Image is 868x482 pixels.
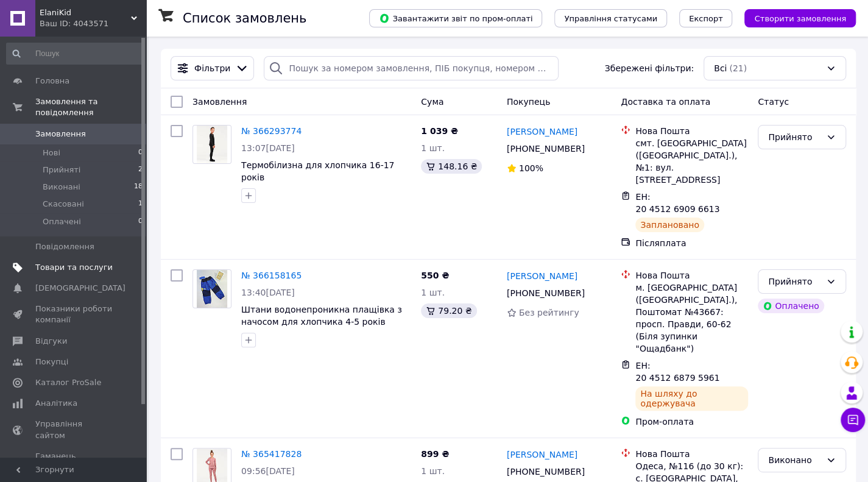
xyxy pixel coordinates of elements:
[197,126,227,163] img: Фото товару
[768,130,821,144] div: Прийнято
[635,237,748,249] div: Післяплата
[421,288,445,297] span: 1 шт.
[744,9,856,27] button: Створити замовлення
[379,13,532,24] span: Завантажити звіт по пром-оплаті
[768,453,821,467] div: Виконано
[635,125,748,137] div: Нова Пошта
[421,126,458,136] span: 1 039 ₴
[138,147,143,158] span: 0
[635,282,748,355] div: м. [GEOGRAPHIC_DATA] ([GEOGRAPHIC_DATA].), Поштомат №43667: просп. Правди, 60-62 (Біля зупинки "О...
[635,361,719,383] span: ЕН: 20 4512 6879 5961
[729,63,747,73] span: (21)
[841,408,865,432] button: Чат з покупцем
[421,449,449,459] span: 899 ₴
[714,62,727,74] span: Всі
[421,143,445,153] span: 1 шт.
[519,163,543,173] span: 100%
[35,451,113,473] span: Гаманець компанії
[43,147,60,158] span: Нові
[138,199,143,210] span: 1
[35,398,77,409] span: Аналітика
[138,216,143,227] span: 0
[421,303,476,318] div: 79.20 ₴
[421,159,482,174] div: 148.16 ₴
[43,182,80,193] span: Виконані
[507,97,550,107] span: Покупець
[507,288,585,298] span: [PHONE_NUMBER]
[635,218,704,232] div: Заплановано
[43,199,84,210] span: Скасовані
[519,308,579,317] span: Без рейтингу
[138,165,143,175] span: 2
[197,270,227,308] img: Фото товару
[554,9,667,27] button: Управління статусами
[35,241,94,252] span: Повідомлення
[241,305,402,327] a: Штани водонепроникна плащівка з начосом для хлопчика 4-5 років
[192,125,231,164] a: Фото товару
[194,62,230,74] span: Фільтри
[507,270,577,282] a: [PERSON_NAME]
[40,18,146,29] div: Ваш ID: 4043571
[421,97,443,107] span: Cума
[35,377,101,388] span: Каталог ProSale
[421,271,449,280] span: 550 ₴
[621,97,710,107] span: Доставка та оплата
[732,13,856,23] a: Створити замовлення
[43,165,80,175] span: Прийняті
[689,14,723,23] span: Експорт
[35,76,69,87] span: Головна
[564,14,657,23] span: Управління статусами
[134,182,143,193] span: 18
[768,275,821,288] div: Прийнято
[635,192,719,214] span: ЕН: 20 4512 6909 6613
[679,9,733,27] button: Експорт
[507,467,585,477] span: [PHONE_NUMBER]
[758,97,789,107] span: Статус
[635,269,748,282] div: Нова Пошта
[241,126,302,136] a: № 366293774
[241,143,295,153] span: 13:07[DATE]
[507,448,577,461] a: [PERSON_NAME]
[6,43,144,65] input: Пошук
[35,303,113,325] span: Показники роботи компанії
[369,9,542,27] button: Завантажити звіт по пром-оплаті
[635,448,748,460] div: Нова Пошта
[192,97,247,107] span: Замовлення
[507,144,585,154] span: [PHONE_NUMBER]
[635,416,748,428] div: Пром-оплата
[192,269,231,308] a: Фото товару
[35,356,68,367] span: Покупці
[241,288,295,297] span: 13:40[DATE]
[754,14,846,23] span: Створити замовлення
[35,96,146,118] span: Замовлення та повідомлення
[758,299,824,313] div: Оплачено
[635,137,748,186] div: смт. [GEOGRAPHIC_DATA] ([GEOGRAPHIC_DATA].), №1: вул. [STREET_ADDRESS]
[35,419,113,441] span: Управління сайтом
[635,386,748,411] div: На шляху до одержувача
[241,160,394,182] a: Термобілизна для хлопчика 16-17 років
[241,449,302,459] a: № 365417828
[605,62,694,74] span: Збережені фільтри:
[35,283,125,294] span: [DEMOGRAPHIC_DATA]
[507,126,577,138] a: [PERSON_NAME]
[264,56,559,80] input: Пошук за номером замовлення, ПІБ покупця, номером телефону, Email, номером накладної
[40,7,131,18] span: ElaniKid
[43,216,81,227] span: Оплачені
[241,271,302,280] a: № 366158165
[35,262,113,273] span: Товари та послуги
[183,11,306,26] h1: Список замовлень
[35,129,86,140] span: Замовлення
[421,466,445,476] span: 1 шт.
[35,336,67,347] span: Відгуки
[241,466,295,476] span: 09:56[DATE]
